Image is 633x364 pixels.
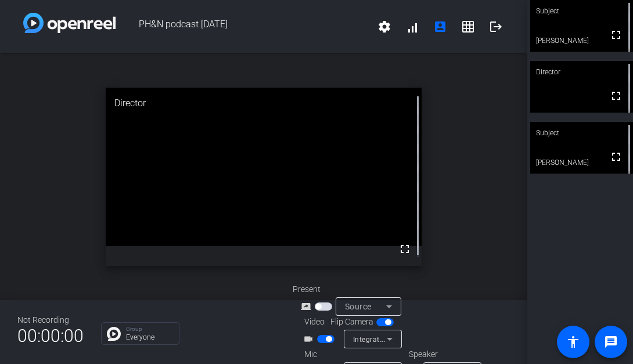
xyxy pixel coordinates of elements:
mat-icon: logout [489,20,503,34]
mat-icon: message [604,335,618,349]
mat-icon: account_box [433,20,447,34]
mat-icon: fullscreen [609,89,623,103]
button: signal_cellular_alt [398,13,426,41]
div: Mic [293,348,409,361]
span: 00:00:00 [17,322,84,350]
img: white-gradient.svg [23,13,116,33]
mat-icon: fullscreen [398,242,412,256]
span: PH&N podcast [DATE] [116,13,371,41]
mat-icon: screen_share_outline [301,300,315,313]
span: Source [345,302,372,311]
div: Director [106,88,422,119]
span: Flip Camera [330,316,373,328]
mat-icon: settings [377,20,391,34]
div: Director [530,61,633,83]
div: Subject [530,122,633,144]
img: Chat Icon [107,327,121,341]
div: Not Recording [17,314,84,326]
mat-icon: accessibility [566,335,580,349]
div: Speaker [409,348,479,361]
p: Everyone [126,334,173,341]
mat-icon: grid_on [461,20,475,34]
mat-icon: fullscreen [609,150,623,164]
span: Video [304,316,325,328]
mat-icon: videocam_outline [303,332,317,346]
span: Integrated Camera (5986:2142) [353,334,461,344]
div: Present [293,283,409,295]
mat-icon: fullscreen [609,28,623,42]
p: Group [126,326,173,332]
